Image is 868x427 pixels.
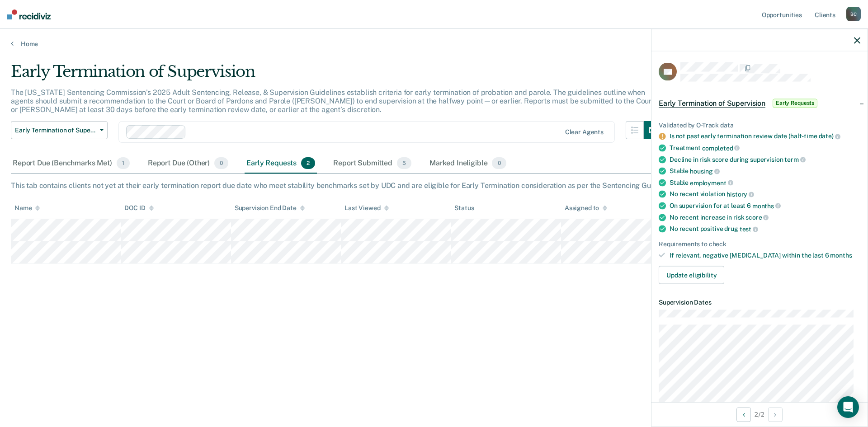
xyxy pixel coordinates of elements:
[830,251,852,258] span: months
[670,251,860,259] div: If relevant, negative [MEDICAL_DATA] within the last 6
[565,204,607,212] div: Assigned to
[651,89,868,117] div: Early Termination of SupervisionEarly Requests
[659,99,765,108] span: Early Termination of Supervision
[117,157,130,169] span: 1
[344,204,388,212] div: Last Viewed
[11,62,662,88] div: Early Termination of Supervision
[7,9,51,19] img: Recidiviz
[740,225,758,233] span: test
[784,156,805,163] span: term
[11,154,132,174] div: Report Due (Benchmarks Met)
[670,144,860,152] div: Treatment
[752,202,781,209] span: months
[670,213,860,221] div: No recent increase in risk
[659,240,860,248] div: Requirements to check
[659,121,860,129] div: Validated by O-Track data
[15,127,96,134] span: Early Termination of Supervision
[11,181,857,190] div: This tab contains clients not yet at their early termination report due date who meet stability b...
[659,266,724,284] button: Update eligibility
[726,191,754,198] span: history
[331,154,413,174] div: Report Submitted
[670,190,860,198] div: No recent violation
[397,157,411,169] span: 5
[670,132,860,141] div: Is not past early termination review date (half-time date)
[492,157,506,169] span: 0
[428,154,508,174] div: Marked Ineligible
[690,168,720,175] span: housing
[745,214,769,221] span: score
[670,225,860,233] div: No recent positive drug
[14,204,40,212] div: Name
[773,99,817,108] span: Early Requests
[846,7,861,21] div: B C
[11,40,857,48] a: Home
[651,402,868,426] div: 2 / 2
[670,202,860,210] div: On supervision for at least 6
[670,155,860,164] div: Decline in risk score during supervision
[565,128,604,136] div: Clear agents
[837,396,859,418] div: Open Intercom Messenger
[124,204,153,212] div: DOC ID
[146,154,230,174] div: Report Due (Other)
[301,157,315,169] span: 2
[702,144,740,151] span: completed
[659,299,860,306] dt: Supervision Dates
[245,154,317,174] div: Early Requests
[11,88,654,114] p: The [US_STATE] Sentencing Commission’s 2025 Adult Sentencing, Release, & Supervision Guidelines e...
[768,407,783,422] button: Next Opportunity
[214,157,228,169] span: 0
[670,167,860,175] div: Stable
[454,204,474,212] div: Status
[690,179,733,186] span: employment
[670,178,860,187] div: Stable
[736,407,751,422] button: Previous Opportunity
[235,204,305,212] div: Supervision End Date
